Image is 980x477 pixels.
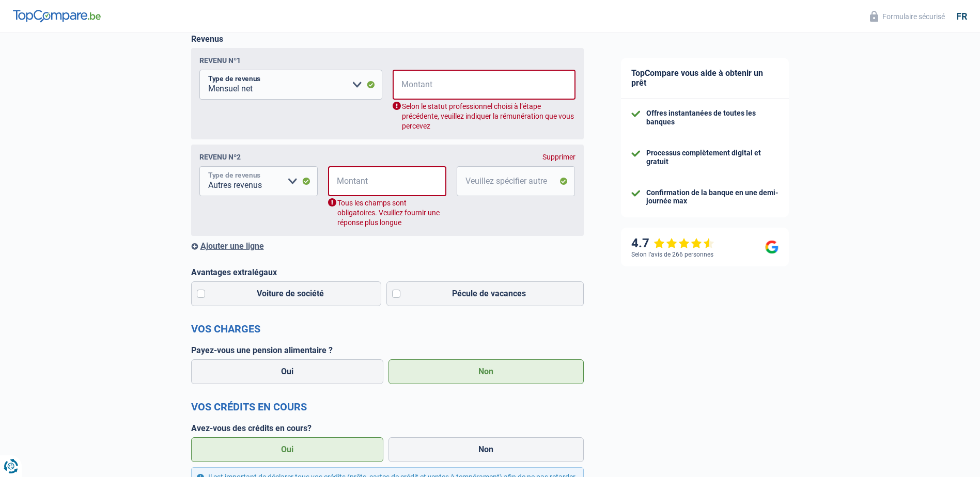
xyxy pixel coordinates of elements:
[13,10,101,22] img: TopCompare Logo
[328,198,446,228] div: Tous les champs sont obligatoires. Veuillez fournir une réponse plus longue
[3,315,3,315] img: Advertisement
[646,109,779,126] div: Offres instantanées de toutes les banques
[199,153,241,161] div: Revenu nº2
[631,251,713,258] div: Selon l’avis de 266 personnes
[191,267,584,277] label: Avantages extralégaux
[191,345,584,355] label: Payez-vous une pension alimentaire ?
[631,236,714,251] div: 4.7
[191,359,384,384] label: Oui
[199,56,241,65] div: Revenu nº1
[646,149,779,166] div: Processus complètement digital et gratuit
[393,102,575,131] div: Selon le statut professionnel choisi à l’étape précédente, veuillez indiquer la rémunération que ...
[388,359,584,384] label: Non
[393,70,406,100] span: €
[328,166,341,196] span: €
[191,241,584,251] div: Ajouter une ligne
[191,437,384,462] label: Oui
[191,34,223,44] label: Revenus
[191,401,584,413] h2: Vos crédits en cours
[191,281,382,306] label: Voiture de société
[542,153,575,161] div: Supprimer
[864,8,951,25] button: Formulaire sécurisé
[457,166,575,196] input: Veuillez préciser
[191,423,584,433] label: Avez-vous des crédits en cours?
[956,11,967,22] div: fr
[646,188,779,206] div: Confirmation de la banque en une demi-journée max
[621,58,789,99] div: TopCompare vous aide à obtenir un prêt
[388,437,584,462] label: Non
[191,323,584,335] h2: Vos charges
[386,281,584,306] label: Pécule de vacances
